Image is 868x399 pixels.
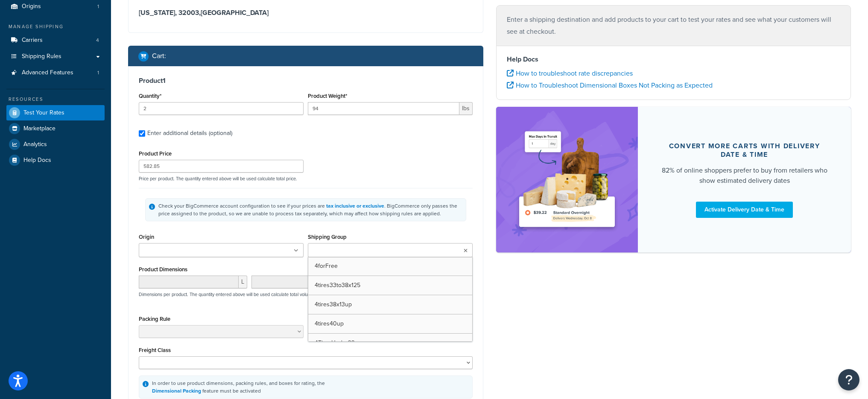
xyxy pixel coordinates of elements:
label: Packing Rule [139,316,170,322]
div: In order to use product dimensions, packing rules, and boxes for rating, the feature must be acti... [152,379,325,395]
a: Shipping Rules [6,49,105,65]
span: Analytics [23,141,47,148]
span: 4tires33to38x125 [315,281,360,290]
a: How to Troubleshoot Dimensional Boxes Not Packing as Expected [507,80,713,90]
label: Freight Class [139,347,171,353]
input: 0.0 [139,102,304,115]
button: Open Resource Center [838,369,859,390]
a: 4forFree [308,257,472,276]
label: Product Dimensions [139,266,187,273]
div: Manage Shipping [6,23,105,30]
span: 4TiresUnder33 [315,338,355,347]
a: 4tires33to38x125 [308,276,472,295]
li: Advanced Features [6,65,105,81]
a: Test Your Rates [6,105,105,120]
a: 4tires38x13up [308,295,472,314]
li: Carriers [6,32,105,48]
a: 4TiresUnder33 [308,334,472,352]
img: feature-image-ddt-36eae7f7280da8017bfb280eaccd9c446f90b1fe08728e4019434db127062ab4.png [514,120,620,240]
label: Quantity* [139,93,161,99]
label: Shipping Group [308,234,347,240]
span: 1 [97,69,99,76]
p: Price per product. The quantity entered above will be used calculate total price. [137,176,475,182]
h2: Cart : [152,52,166,60]
span: 4forFree [315,261,338,270]
span: lbs [459,102,473,115]
h3: [US_STATE], 32003 , [GEOGRAPHIC_DATA] [139,9,473,17]
div: Resources [6,96,105,103]
span: Marketplace [23,125,56,132]
input: Enter additional details (optional) [139,130,145,137]
span: Shipping Rules [22,53,61,60]
span: 1 [97,3,99,10]
label: Product Weight* [308,93,347,99]
h4: Help Docs [507,54,841,65]
p: Dimensions per product. The quantity entered above will be used calculate total volume. [137,291,316,297]
span: 4tires40up [315,319,344,328]
input: 0.00 [308,102,459,115]
label: Product Price [139,150,172,157]
a: Analytics [6,137,105,152]
div: 82% of online shoppers prefer to buy from retailers who show estimated delivery dates [658,165,830,186]
a: Marketplace [6,121,105,136]
a: Help Docs [6,153,105,168]
span: Advanced Features [22,69,73,76]
a: tax inclusive or exclusive [326,202,384,210]
label: Origin [139,234,154,240]
span: Test Your Rates [23,109,64,117]
span: Help Docs [23,157,51,164]
span: L [239,276,247,288]
a: 4tires40up [308,314,472,333]
a: Dimensional Packing [152,387,201,395]
span: 4 [96,37,99,44]
span: Origins [22,3,41,10]
div: Check your BigCommerce account configuration to see if your prices are . BigCommerce only passes ... [158,202,462,217]
a: How to troubleshoot rate discrepancies [507,68,633,78]
a: Carriers4 [6,32,105,48]
div: Enter additional details (optional) [147,127,232,139]
p: Enter a shipping destination and add products to your cart to test your rates and see what your c... [507,14,841,38]
h3: Product 1 [139,76,473,85]
span: 4tires38x13up [315,300,352,309]
a: Activate Delivery Date & Time [696,202,793,218]
span: Carriers [22,37,43,44]
div: Convert more carts with delivery date & time [658,142,830,159]
a: Advanced Features1 [6,65,105,81]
